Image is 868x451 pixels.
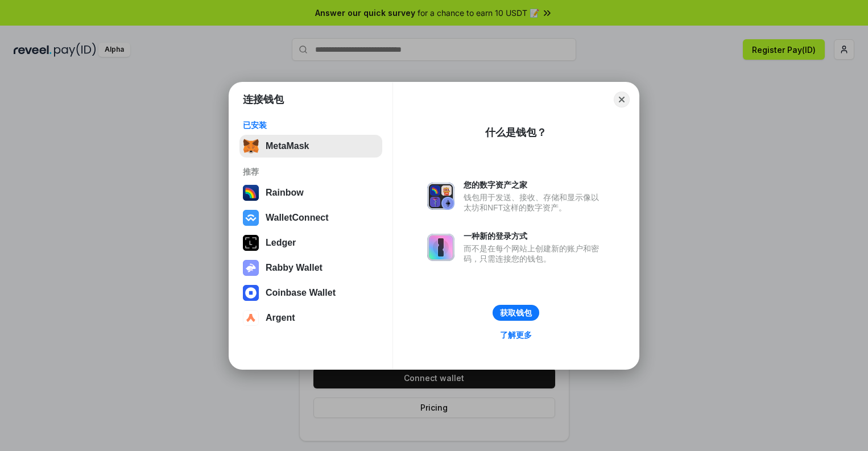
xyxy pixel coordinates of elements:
div: WalletConnect [266,213,329,223]
div: 什么是钱包？ [485,126,547,139]
a: 了解更多 [493,328,539,342]
img: svg+xml,%3Csvg%20xmlns%3D%22http%3A%2F%2Fwww.w3.org%2F2000%2Fsvg%22%20width%3D%2228%22%20height%3... [243,235,259,251]
button: Rainbow [239,181,382,204]
button: 获取钱包 [493,305,539,321]
div: Rabby Wallet [266,263,323,273]
div: 而不是在每个网站上创建新的账户和密码，只需连接您的钱包。 [464,243,605,264]
div: Ledger [266,238,296,248]
img: svg+xml,%3Csvg%20xmlns%3D%22http%3A%2F%2Fwww.w3.org%2F2000%2Fsvg%22%20fill%3D%22none%22%20viewBox... [427,234,454,261]
img: svg+xml,%3Csvg%20xmlns%3D%22http%3A%2F%2Fwww.w3.org%2F2000%2Fsvg%22%20fill%3D%22none%22%20viewBox... [243,260,259,276]
button: WalletConnect [239,206,382,229]
img: svg+xml,%3Csvg%20width%3D%2228%22%20height%3D%2228%22%20viewBox%3D%220%200%2028%2028%22%20fill%3D... [243,210,259,226]
button: Ledger [239,231,382,254]
button: Coinbase Wallet [239,282,382,304]
button: Close [614,92,630,107]
div: 钱包用于发送、接收、存储和显示像以太坊和NFT这样的数字资产。 [464,192,605,213]
div: 推荐 [243,167,379,177]
img: svg+xml,%3Csvg%20width%3D%2228%22%20height%3D%2228%22%20viewBox%3D%220%200%2028%2028%22%20fill%3D... [243,310,259,326]
img: svg+xml,%3Csvg%20xmlns%3D%22http%3A%2F%2Fwww.w3.org%2F2000%2Fsvg%22%20fill%3D%22none%22%20viewBox... [427,183,454,210]
div: 一种新的登录方式 [464,231,605,241]
img: svg+xml,%3Csvg%20width%3D%22120%22%20height%3D%22120%22%20viewBox%3D%220%200%20120%20120%22%20fil... [243,185,259,201]
div: 已安装 [243,120,379,130]
div: Argent [266,313,295,323]
img: svg+xml,%3Csvg%20fill%3D%22none%22%20height%3D%2233%22%20viewBox%3D%220%200%2035%2033%22%20width%... [243,138,259,154]
div: 您的数字资产之家 [464,180,605,190]
button: Argent [239,307,382,329]
button: MetaMask [239,135,382,158]
div: MetaMask [266,141,309,151]
div: 了解更多 [500,330,532,340]
h1: 连接钱包 [243,93,284,106]
button: Rabby Wallet [239,256,382,279]
div: Rainbow [266,188,304,198]
div: 获取钱包 [500,308,532,318]
img: svg+xml,%3Csvg%20width%3D%2228%22%20height%3D%2228%22%20viewBox%3D%220%200%2028%2028%22%20fill%3D... [243,285,259,301]
div: Coinbase Wallet [266,288,336,298]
